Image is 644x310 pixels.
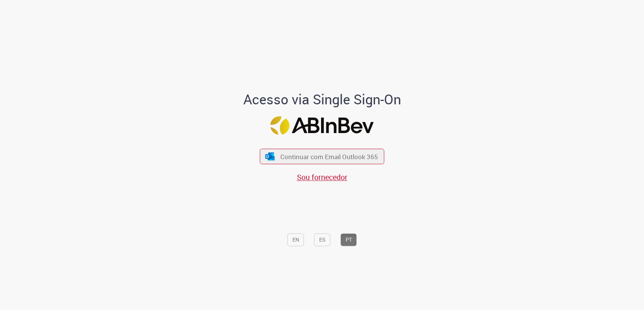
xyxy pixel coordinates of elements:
img: Logo ABInBev [271,116,374,135]
a: Sou fornecedor [297,172,347,183]
h1: Acesso via Single Sign-On [217,92,427,107]
span: Continuar com Email Outlook 365 [280,152,378,161]
button: EN [287,234,304,246]
button: ícone Azure/Microsoft 360 Continuar com Email Outlook 365 [260,149,384,164]
button: PT [341,234,357,246]
button: ES [314,234,330,246]
img: ícone Azure/Microsoft 360 [264,152,275,160]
